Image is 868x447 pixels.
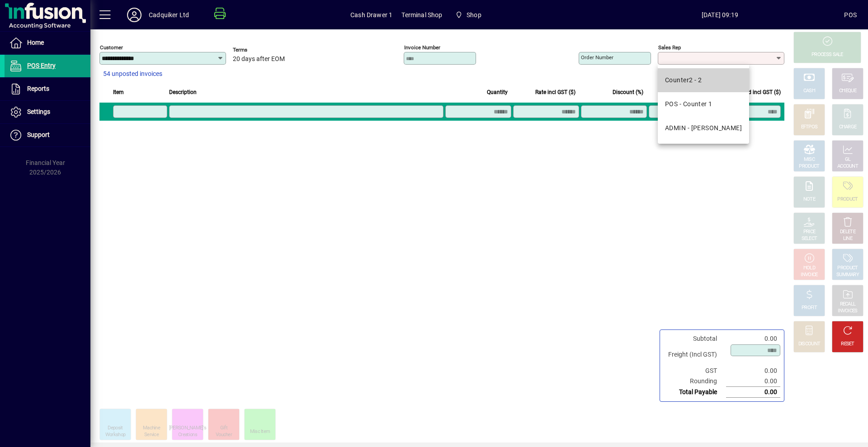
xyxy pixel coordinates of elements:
[169,87,197,97] span: Description
[665,99,712,109] div: POS - Counter 1
[837,163,858,170] div: ACCOUNT
[401,8,442,22] span: Terminal Shop
[726,366,780,376] td: 0.00
[802,235,817,242] div: SELECT
[216,432,232,438] div: Voucher
[178,432,197,438] div: Creations
[664,366,726,376] td: GST
[799,163,819,170] div: PRODUCT
[840,301,856,308] div: RECALL
[27,131,50,138] span: Support
[581,54,613,61] mat-label: Order number
[658,44,681,51] mat-label: Sales rep
[802,305,817,311] div: PROFIT
[250,428,270,435] div: Misc Item
[27,108,50,115] span: Settings
[535,87,576,97] span: Rate incl GST ($)
[664,376,726,387] td: Rounding
[726,387,780,398] td: 0.00
[100,44,123,51] mat-label: Customer
[103,69,162,79] span: 54 unposted invoices
[664,334,726,344] td: Subtotal
[837,196,858,203] div: PRODUCT
[838,308,857,315] div: INVOICES
[149,8,189,22] div: Cadquiker Ltd
[843,235,852,242] div: LINE
[803,196,815,203] div: NOTE
[839,124,857,131] div: CHARGE
[844,8,857,22] div: POS
[801,124,818,131] div: EFTPOS
[487,87,508,97] span: Quantity
[5,78,90,100] a: Reports
[840,229,855,235] div: DELETE
[5,124,90,146] a: Support
[836,272,859,278] div: SUMMARY
[803,229,816,235] div: PRICE
[350,8,392,22] span: Cash Drawer 1
[726,334,780,344] td: 0.00
[665,75,702,85] div: Counter2 - 2
[27,62,56,69] span: POS Entry
[803,88,815,94] div: CASH
[233,47,287,53] span: Terms
[105,432,125,438] div: Workshop
[220,425,227,432] div: Gift
[5,101,90,123] a: Settings
[404,44,440,51] mat-label: Invoice number
[595,8,844,22] span: [DATE] 09:19
[27,85,49,92] span: Reports
[169,425,207,432] div: [PERSON_NAME]'s
[233,56,285,63] span: 20 days after EOM
[801,272,817,278] div: INVOICE
[841,341,854,348] div: RESET
[452,7,485,23] span: Shop
[735,87,781,97] span: Extend incl GST ($)
[664,387,726,398] td: Total Payable
[143,425,160,432] div: Machine
[658,116,749,140] mat-option: ADMIN - Yvonne
[804,156,815,163] div: MISC
[467,8,481,22] span: Shop
[839,88,856,94] div: CHEQUE
[120,7,149,23] button: Profile
[27,39,44,46] span: Home
[798,341,820,348] div: DISCOUNT
[5,32,90,54] a: Home
[613,87,643,97] span: Discount (%)
[99,66,166,82] button: 54 unposted invoices
[144,432,159,438] div: Service
[726,376,780,387] td: 0.00
[811,52,843,58] div: PROCESS SALE
[845,156,851,163] div: GL
[837,265,858,272] div: PRODUCT
[108,425,123,432] div: Deposit
[658,68,749,92] mat-option: Counter2 - 2
[113,87,124,97] span: Item
[664,344,726,366] td: Freight (Incl GST)
[658,92,749,116] mat-option: POS - Counter 1
[665,123,742,133] div: ADMIN - [PERSON_NAME]
[803,265,815,272] div: HOLD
